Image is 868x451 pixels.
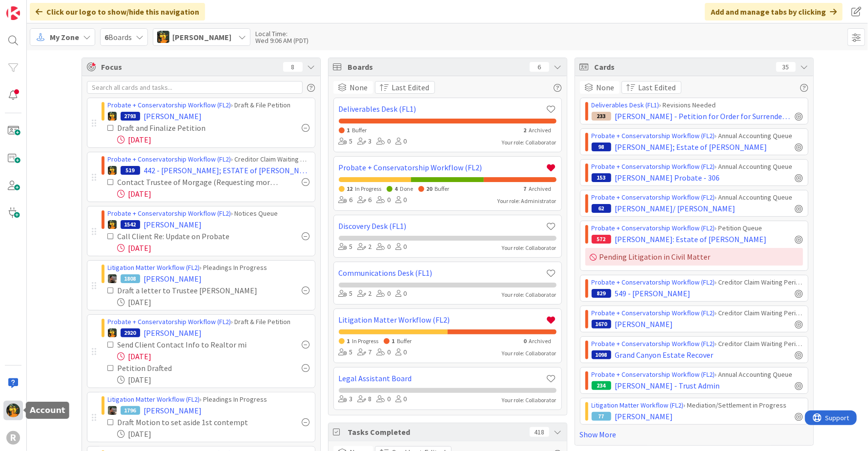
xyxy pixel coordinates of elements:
[108,328,117,337] img: MR
[592,289,611,298] div: 829
[529,337,552,345] span: Archived
[615,380,720,391] span: [PERSON_NAME] - Trust Admin
[104,32,108,42] b: 6
[121,112,140,121] div: 2793
[108,394,310,405] div: › Pleadings In Progress
[144,219,202,230] span: [PERSON_NAME]
[377,136,391,147] div: 0
[358,242,372,252] div: 2
[348,426,525,438] span: Tasks Completed
[358,288,372,299] div: 2
[339,394,353,405] div: 3
[6,431,20,445] div: R
[118,362,234,374] div: Petition Drafted
[615,349,714,361] span: Grand Canyon Estate Recover
[87,81,303,94] input: Search all cards and tasks...
[592,308,803,318] div: › Creditor Claim Waiting Period
[121,406,140,415] div: 1796
[339,267,546,279] a: Communications Desk (FL1)
[529,126,552,134] span: Archived
[348,61,525,73] span: Boards
[592,101,660,109] a: Deliverables Desk (FL1)
[30,3,205,20] div: Click our logo to show/hide this navigation
[396,347,407,358] div: 0
[502,138,557,147] div: Your role: Collaborator
[118,416,272,428] div: Draft Motion to set aside 1st contempt
[118,296,310,308] div: [DATE]
[104,31,132,43] span: Boards
[592,112,611,121] div: 233
[585,248,803,266] div: Pending Litigation in Civil Matter
[400,185,413,192] span: Done
[597,82,615,93] span: None
[530,62,549,72] div: 6
[108,317,310,327] div: › Draft & File Petition
[108,317,231,326] a: Probate + Conservatorship Workflow (FL2)
[339,314,546,326] a: Litigation Matter Workflow (FL2)
[144,327,202,339] span: [PERSON_NAME]
[339,195,353,205] div: 6
[347,337,350,345] span: 1
[144,164,310,176] span: 442 - [PERSON_NAME]; ESTATE of [PERSON_NAME]
[144,405,202,416] span: [PERSON_NAME]
[108,112,117,121] img: MR
[144,110,202,122] span: [PERSON_NAME]
[592,204,611,213] div: 62
[592,278,715,287] a: Probate + Conservatorship Workflow (FL2)
[396,288,407,299] div: 0
[592,381,611,390] div: 234
[592,400,803,410] div: › Mediation/Settlement in Progress
[172,31,231,43] span: [PERSON_NAME]
[639,82,676,93] span: Last Edited
[352,126,367,134] span: Buffer
[776,62,796,72] div: 35
[595,61,771,73] span: Cards
[502,290,557,299] div: Your role: Collaborator
[395,185,398,192] span: 4
[118,374,310,386] div: [DATE]
[524,337,527,345] span: 0
[108,100,310,110] div: › Draft & File Petition
[705,3,843,20] div: Add and manage tabs by clicking
[108,263,200,272] a: Litigation Matter Workflow (FL2)
[392,337,395,345] span: 1
[118,230,263,242] div: Call Client Re: Update on Probate
[592,308,715,317] a: Probate + Conservatorship Workflow (FL2)
[121,166,140,175] div: 519
[592,370,715,379] a: Probate + Conservatorship Workflow (FL2)
[50,31,79,43] span: My Zone
[529,185,552,192] span: Archived
[375,81,435,94] button: Last Edited
[108,406,117,415] img: MW
[530,427,549,437] div: 418
[498,197,557,205] div: Your role: Administrator
[615,141,767,153] span: [PERSON_NAME]; Estate of [PERSON_NAME]
[615,233,767,245] span: [PERSON_NAME]: Estate of [PERSON_NAME]
[615,410,673,422] span: [PERSON_NAME]
[592,401,684,410] a: Litigation Matter Workflow (FL2)
[108,274,117,283] img: MW
[524,185,527,192] span: 7
[502,349,557,358] div: Your role: Collaborator
[358,394,372,405] div: 8
[358,136,372,147] div: 3
[121,328,140,337] div: 2920
[347,185,353,192] span: 12
[358,347,372,358] div: 7
[347,126,350,134] span: 1
[397,337,412,345] span: Buffer
[592,162,715,171] a: Probate + Conservatorship Workflow (FL2)
[108,263,310,273] div: › Pleadings In Progress
[592,100,803,110] div: › Revisions Needed
[108,395,200,404] a: Litigation Matter Workflow (FL2)
[592,277,803,287] div: › Creditor Claim Waiting Period
[352,337,379,345] span: In Progress
[396,242,407,252] div: 0
[502,396,557,405] div: Your role: Collaborator
[6,6,20,20] img: Visit kanbanzone.com
[592,193,715,202] a: Probate + Conservatorship Workflow (FL2)
[21,1,44,13] span: Support
[592,162,803,172] div: › Annual Accounting Queue
[339,288,353,299] div: 5
[339,242,353,252] div: 5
